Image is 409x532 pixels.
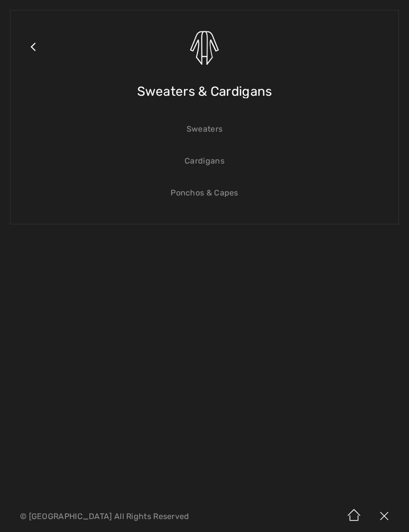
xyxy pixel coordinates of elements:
span: Sweaters & Cardigans [137,74,272,109]
img: Home [339,501,369,532]
a: Ponchos & Capes [20,182,389,204]
a: Cardigans [20,150,389,172]
p: © [GEOGRAPHIC_DATA] All Rights Reserved [20,513,241,520]
a: Sweaters [20,118,389,140]
span: Help [24,7,44,16]
img: X [369,501,399,532]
